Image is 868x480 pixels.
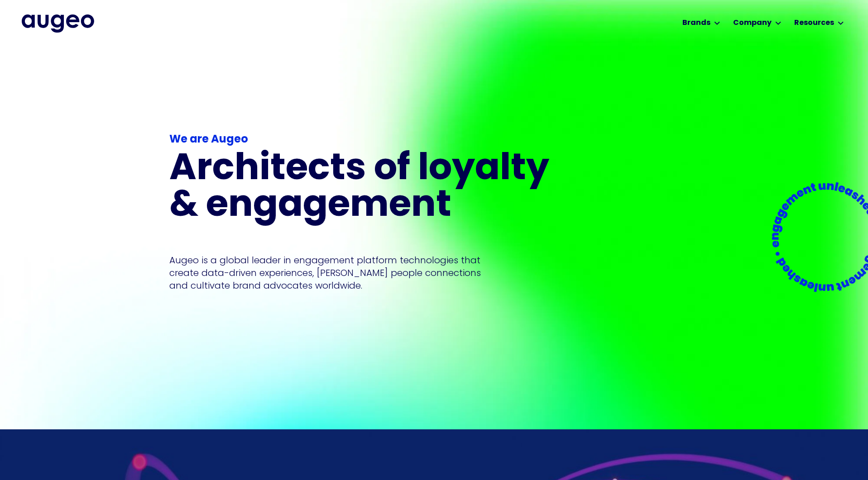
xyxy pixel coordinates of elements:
img: Augeo's full logo in midnight blue. [22,14,94,33]
p: Augeo is a global leader in engagement platform technologies that create data-driven experiences,... [169,254,481,292]
h1: Architects of loyalty & engagement [169,152,561,225]
div: Company [733,18,772,29]
div: Resources [794,18,834,29]
div: We are Augeo [169,132,561,148]
div: Brands [682,18,710,29]
a: home [22,14,94,33]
